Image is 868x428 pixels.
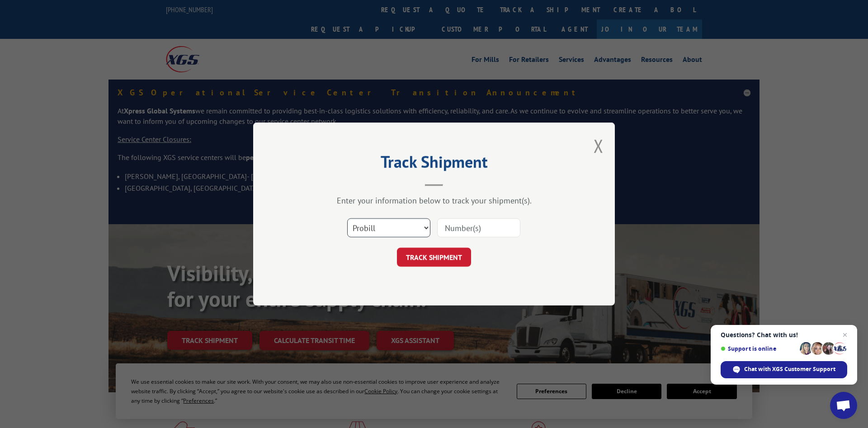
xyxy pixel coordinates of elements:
[721,361,847,378] span: Chat with XGS Customer Support
[298,195,570,206] div: Enter your information below to track your shipment(s).
[437,218,520,237] input: Number(s)
[594,134,604,158] button: Close modal
[298,155,570,173] h2: Track Shipment
[721,331,847,339] span: Questions? Chat with us!
[830,392,857,419] a: Open chat
[744,365,835,373] span: Chat with XGS Customer Support
[721,345,797,352] span: Support is online
[397,248,471,267] button: TRACK SHIPMENT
